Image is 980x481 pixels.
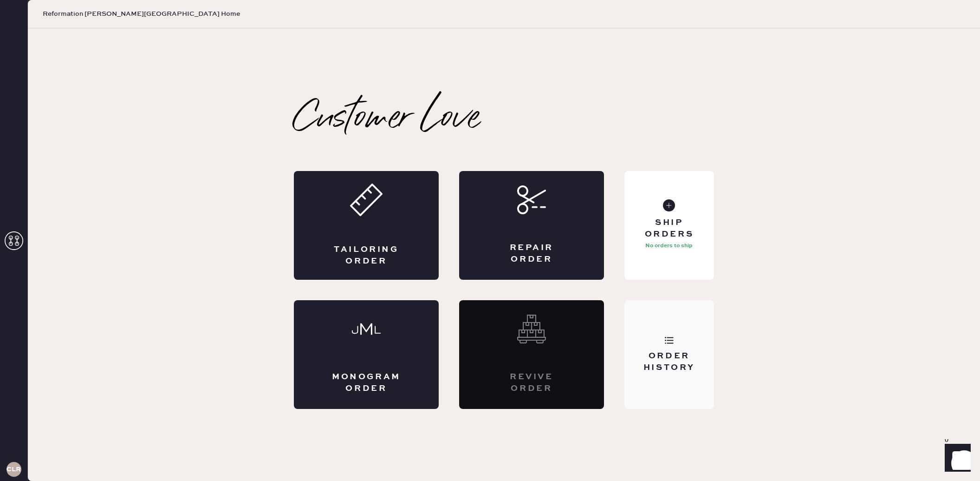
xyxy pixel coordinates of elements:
[936,439,976,479] iframe: Front Chat
[331,244,402,267] div: Tailoring Order
[331,371,402,395] div: Monogram Order
[632,350,707,374] div: Order History
[645,240,693,251] p: No orders to ship
[43,9,240,19] span: Reformation [PERSON_NAME][GEOGRAPHIC_DATA] Home
[459,300,604,409] div: Interested? Contact us at care@hemster.co
[632,217,707,240] div: Ship Orders
[6,466,21,473] h3: CLR
[496,242,567,265] div: Repair Order
[496,371,567,395] div: Revive order
[294,100,480,138] h2: Customer Love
